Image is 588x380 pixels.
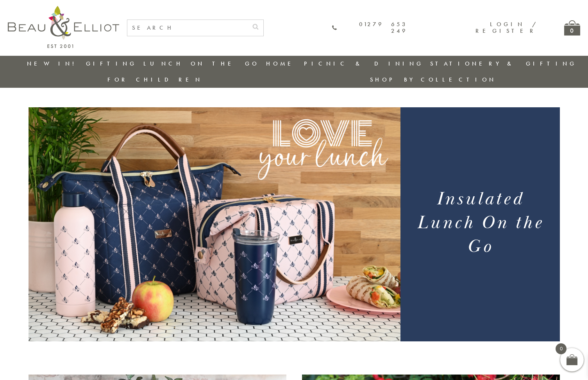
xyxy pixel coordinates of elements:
[8,6,119,48] img: logo
[29,107,400,341] img: Monogram Candy Floss & Midnight Set
[410,187,550,259] h1: Insulated Lunch On the Go
[332,21,407,35] a: 01279 653 249
[556,343,567,354] span: 0
[107,76,202,83] a: For Children
[304,60,424,67] a: Picnic & Dining
[266,60,297,67] a: Home
[475,20,537,35] a: Login / Register
[127,20,248,36] input: SEARCH
[86,60,137,67] a: Gifting
[370,76,496,83] a: Shop by collection
[564,20,580,36] a: 0
[27,60,79,67] a: New in!
[143,60,259,67] a: Lunch On The Go
[430,60,577,67] a: Stationery & Gifting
